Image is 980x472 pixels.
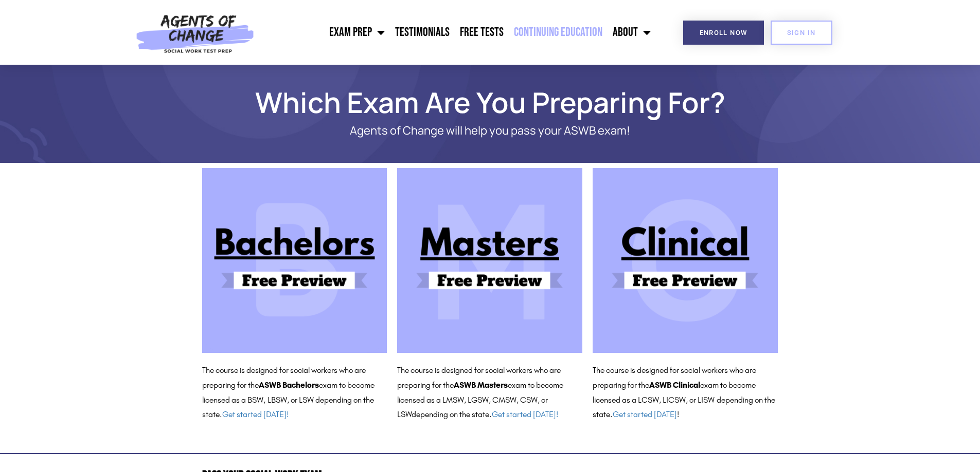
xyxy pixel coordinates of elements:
nav: Menu [260,20,656,45]
a: Testimonials [390,20,455,45]
a: Get started [DATE]! [492,409,558,419]
span: . ! [610,409,679,419]
a: About [608,20,656,45]
a: Get started [DATE] [613,409,677,419]
span: depending on the state. [412,409,558,419]
a: SIGN IN [771,21,832,45]
span: SIGN IN [787,29,816,36]
p: The course is designed for social workers who are preparing for the exam to become licensed as a ... [202,363,387,422]
a: Enroll Now [683,21,764,45]
p: The course is designed for social workers who are preparing for the exam to become licensed as a ... [593,363,778,422]
a: Continuing Education [509,20,608,45]
p: Agents of Change will help you pass your ASWB exam! [238,124,742,137]
a: Free Tests [455,20,509,45]
b: ASWB Masters [454,380,508,390]
a: Get started [DATE]! [222,409,289,419]
b: ASWB Clinical [649,380,700,390]
h1: Which Exam Are You Preparing For? [197,90,783,114]
b: ASWB Bachelors [259,380,319,390]
span: Enroll Now [700,29,747,36]
a: Exam Prep [324,20,390,45]
p: The course is designed for social workers who are preparing for the exam to become licensed as a ... [397,363,582,422]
